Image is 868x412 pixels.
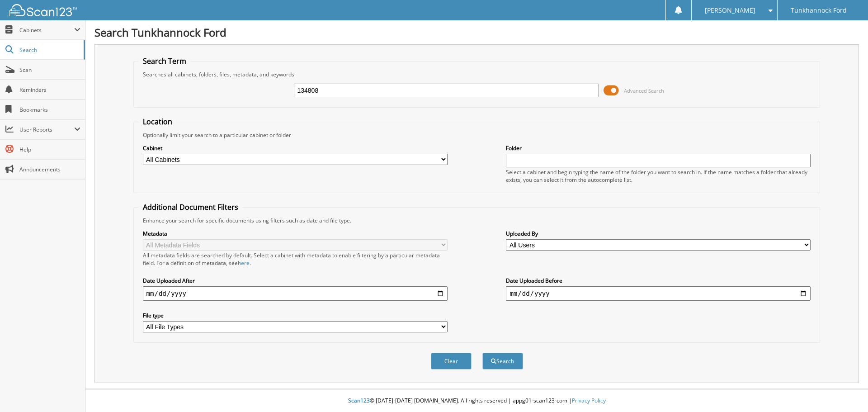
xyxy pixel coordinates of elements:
label: Metadata [143,230,448,237]
span: Scan123 [348,397,370,404]
span: Bookmarks [19,106,80,114]
legend: Location [138,117,177,127]
span: Advanced Search [624,87,664,94]
span: Tunkhannock Ford [791,8,847,13]
div: Select a cabinet and begin typing the name of the folder you want to search in. If the name match... [506,168,811,184]
div: Searches all cabinets, folders, files, metadata, and keywords [138,71,816,78]
legend: Additional Document Filters [138,202,243,212]
button: Clear [431,353,472,369]
input: start [143,286,448,301]
div: © [DATE]-[DATE] [DOMAIN_NAME]. All rights reserved | appg01-scan123-com | [85,390,868,412]
button: Search [482,353,523,369]
label: Uploaded By [506,230,811,237]
span: Announcements [19,166,80,173]
span: User Reports [19,126,74,133]
div: All metadata fields are searched by default. Select a cabinet with metadata to enable filtering b... [143,251,448,267]
a: Privacy Policy [572,397,606,404]
span: Reminders [19,86,80,94]
input: end [506,286,811,301]
a: here [238,259,250,267]
img: scan123-logo-white.svg [9,4,77,16]
span: Help [19,146,80,153]
span: Scan [19,66,80,74]
legend: Search Term [138,56,191,66]
span: Cabinets [19,26,74,34]
iframe: Chat Widget [823,369,868,412]
label: Date Uploaded Before [506,277,811,284]
div: Optionally limit your search to a particular cabinet or folder [138,131,816,139]
label: File type [143,312,448,319]
label: Folder [506,144,811,152]
span: Search [19,46,79,54]
div: Enhance your search for specific documents using filters such as date and file type. [138,217,816,224]
h1: Search Tunkhannock Ford [94,25,859,40]
label: Cabinet [143,144,448,152]
span: [PERSON_NAME] [705,8,755,13]
label: Date Uploaded After [143,277,448,284]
